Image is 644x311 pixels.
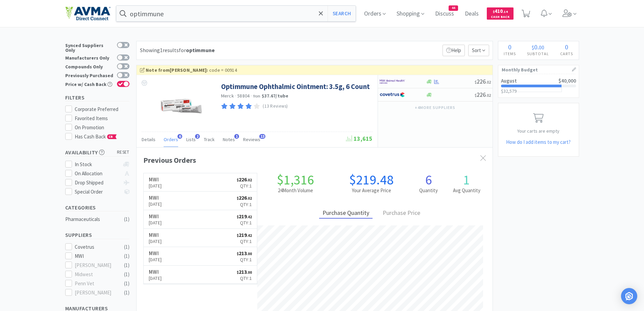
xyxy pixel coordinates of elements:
div: Purchase Price [379,208,424,219]
div: ( 1 ) [124,243,129,251]
h2: Quantity [409,186,448,195]
span: 13,615 [346,135,373,142]
span: 226 [237,194,252,201]
span: 213 [237,268,252,275]
strong: optimmune [186,47,215,53]
img: 2b32804b9bcb4811b1090458762fc81e_529709.jpg [153,82,208,126]
h5: Categories [65,204,129,212]
p: Qty: 1 [237,219,252,226]
h2: Your Average Price [333,186,409,195]
p: Help [443,45,465,56]
span: 2 [195,134,200,139]
span: reset [117,149,129,156]
span: for [179,47,215,53]
button: +4more suppliers [411,103,458,112]
div: Open Intercom Messenger [621,288,637,304]
h6: MWI [149,250,162,256]
div: ( 1 ) [124,261,129,269]
span: . 42 [247,233,252,238]
div: [PERSON_NAME] [75,289,117,297]
h4: Subtotal [522,50,555,57]
span: · [235,93,236,99]
a: MWI[DATE]$226.02Qty:1 [144,192,257,210]
div: Compounds Only [65,63,114,69]
span: . 00 [247,251,252,256]
h1: 1 [448,173,486,186]
span: 6 [177,134,182,139]
p: Qty: 1 [237,201,252,208]
span: 226 [475,77,491,85]
span: . 14 [503,9,508,14]
span: Notes [223,136,235,142]
span: 0 [534,43,538,51]
img: 77fca1acd8b6420a9015268ca798ef17_1.png [380,90,405,100]
span: Reviews [243,136,260,142]
span: . 00 [247,270,252,275]
h6: MWI [149,214,162,219]
a: $410.14Cash Back [487,4,514,23]
span: Lists [186,136,196,142]
p: [DATE] [149,182,162,190]
div: ( 1 ) [124,289,129,297]
strong: Note from [PERSON_NAME] : [146,67,208,73]
p: [DATE] [149,274,162,282]
span: Details [142,136,156,142]
span: $ [237,178,239,182]
h1: $219.48 [333,173,409,186]
input: Search by item, sku, manufacturer, ingredient, size... [116,6,356,21]
span: 410 [493,8,508,14]
h4: Items [498,50,522,57]
span: CB [108,135,114,139]
h5: Availability [65,149,129,156]
h2: 24 Month Volume [257,186,333,195]
a: MWI[DATE]$219.42Qty:1 [144,210,257,229]
a: Optimmune Ophthalmic Ointment: 3.5g, 6 Count [221,82,370,91]
div: Previous Orders [143,154,486,166]
span: Track [204,136,215,142]
a: Deals [462,11,481,17]
span: $32,579 [501,88,517,94]
h5: Filters [65,94,129,102]
span: . 02 [486,93,491,98]
span: 0 [565,43,568,51]
span: $ [237,251,239,256]
img: e4e33dab9f054f5782a47901c742baa9_102.png [65,6,111,21]
div: Covetrus [75,243,117,251]
span: $ [237,196,239,201]
span: 1 [234,134,239,139]
a: August$40,000$32,579 [498,74,579,97]
img: f6b2451649754179b5b4e0c70c3f7cb0_2.png [380,76,405,87]
div: Penn Vet [75,280,117,288]
h6: MWI [149,232,162,238]
div: MWI [75,252,117,260]
span: 213 [237,250,252,257]
div: Previously Purchased [65,72,114,78]
span: $ [237,215,239,219]
div: Showing 1 results [140,46,215,55]
div: Manufacturers Only [65,54,114,60]
span: 219 [237,213,252,220]
h5: Suppliers [65,231,129,239]
div: ( 1 ) [124,215,129,223]
h6: MWI [149,177,162,182]
p: (13 Reviews) [263,103,288,110]
div: Corporate Preferred [75,105,129,113]
p: [DATE] [149,219,162,226]
a: MWI[DATE]$219.42Qty:1 [144,229,257,247]
span: $ [532,44,534,51]
span: 44 [449,6,458,10]
p: Qty: 1 [237,274,252,282]
div: Special Order [75,188,120,196]
span: . 02 [247,178,252,182]
div: Favorited Items [75,114,129,123]
div: Synced Suppliers Only [65,42,114,52]
h1: Monthly Budget [502,65,575,74]
div: [PERSON_NAME] [75,261,117,269]
h6: MWI [149,195,162,200]
p: Qty: 1 [237,238,252,245]
strong: $37.67 / tube [262,93,289,99]
h6: MWI [149,269,162,274]
a: MWI[DATE]$226.02Qty:1 [144,173,257,192]
div: Purchase Quantity [319,208,373,219]
span: 00 [539,44,544,51]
